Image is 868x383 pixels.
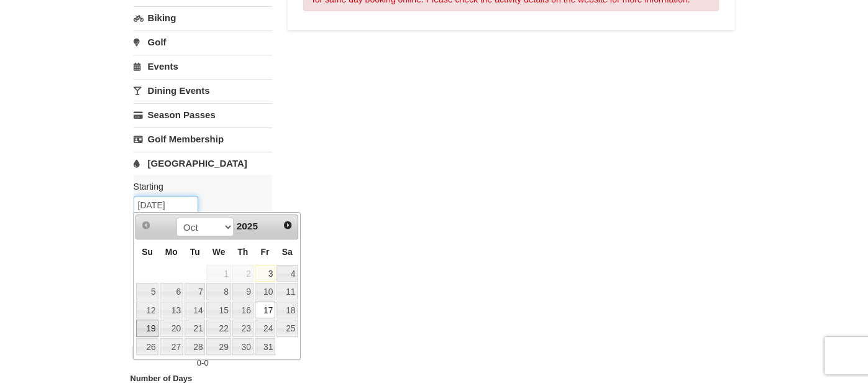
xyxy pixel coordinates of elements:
[255,283,276,300] a: 10
[160,283,183,300] a: 6
[136,283,158,300] a: 5
[276,265,298,282] a: 4
[185,283,206,300] a: 7
[136,338,158,356] a: 26
[255,338,276,356] a: 31
[136,320,158,337] a: 19
[255,302,276,319] a: 17
[134,127,272,150] a: Golf Membership
[185,320,206,337] a: 21
[206,338,231,356] a: 29
[237,221,258,231] span: 2025
[283,220,293,230] span: Next
[134,30,272,53] a: Golf
[206,320,231,337] a: 22
[134,180,263,193] label: Starting
[255,320,276,337] a: 24
[134,103,272,126] a: Season Passes
[141,220,151,230] span: Prev
[232,302,254,319] a: 16
[185,302,206,319] a: 14
[212,247,226,257] span: Wednesday
[142,247,153,257] span: Sunday
[232,320,254,337] a: 23
[232,338,254,356] a: 30
[165,247,178,257] span: Monday
[204,358,208,367] span: 0
[134,152,272,175] a: [GEOGRAPHIC_DATA]
[276,320,298,337] a: 25
[206,265,231,282] span: 1
[160,338,183,356] a: 27
[185,338,206,356] a: 28
[260,247,269,257] span: Friday
[130,374,193,383] strong: Number of Days
[137,216,155,234] a: Prev
[206,302,231,319] a: 15
[232,265,254,282] span: 2
[280,216,297,234] a: Next
[160,320,183,337] a: 20
[134,357,272,369] label: -
[134,55,272,78] a: Events
[237,247,248,257] span: Thursday
[276,283,298,300] a: 11
[160,302,183,319] a: 13
[232,283,254,300] a: 9
[134,79,272,102] a: Dining Events
[197,358,201,367] span: 0
[276,302,298,319] a: 18
[282,247,293,257] span: Saturday
[255,265,276,282] a: 3
[136,302,158,319] a: 12
[206,283,231,300] a: 8
[190,247,200,257] span: Tuesday
[134,6,272,29] a: Biking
